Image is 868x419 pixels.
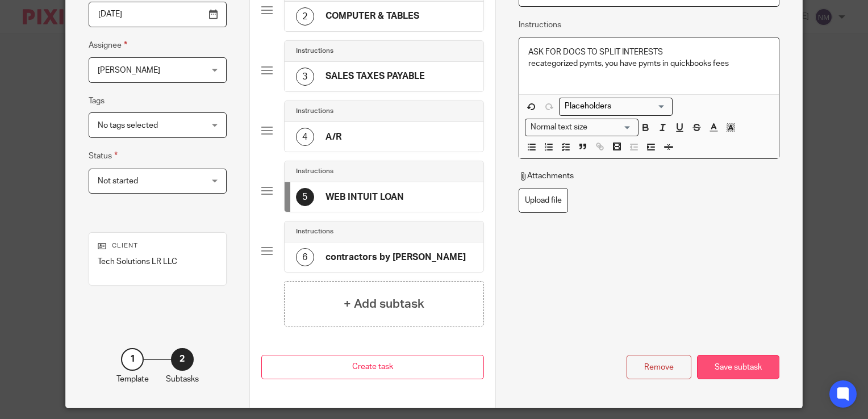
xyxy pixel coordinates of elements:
[627,355,691,379] div: Remove
[116,374,149,385] p: Template
[98,121,158,129] span: No tags selected
[528,47,770,58] p: ASK FOR DOCS TO SPLIT INTERESTS
[296,47,333,56] h4: Instructions
[296,227,333,236] h4: Instructions
[697,355,779,379] div: Save subtask
[296,248,314,266] div: 6
[591,121,632,133] input: Search for option
[98,177,138,185] span: Not started
[98,241,218,250] p: Client
[561,100,666,112] input: Search for option
[89,95,105,107] label: Tags
[559,98,673,115] div: Search for option
[525,119,639,136] div: Search for option
[89,149,118,162] label: Status
[121,348,144,371] div: 1
[296,68,314,86] div: 3
[296,167,333,176] h4: Instructions
[296,7,314,26] div: 2
[519,188,568,213] label: Upload file
[325,70,425,82] h4: SALES TAXES PAYABLE
[325,252,466,263] h4: contractors by [PERSON_NAME]
[519,170,574,182] p: Attachments
[166,374,199,385] p: Subtasks
[89,39,127,52] label: Assignee
[344,295,424,313] h4: + Add subtask
[325,10,419,22] h4: COMPUTER & TABLES
[296,128,314,146] div: 4
[89,2,227,27] input: Use the arrow keys to pick a date
[519,19,561,31] label: Instructions
[98,256,218,267] p: Tech Solutions LR LLC
[261,355,484,379] button: Create task
[296,188,314,206] div: 5
[98,66,160,74] span: [PERSON_NAME]
[296,107,333,116] h4: Instructions
[528,121,590,133] span: Normal text size
[171,348,194,371] div: 2
[528,58,770,69] p: recategorized pymts, you have pymts in quickbooks fees
[325,191,404,203] h4: WEB INTUIT LOAN
[325,131,341,143] h4: A/R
